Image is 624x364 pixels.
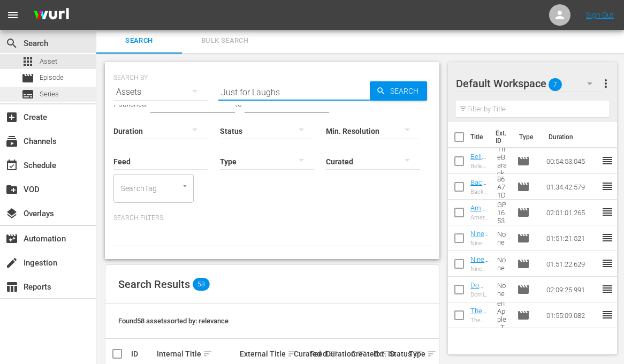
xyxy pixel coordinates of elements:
[5,37,18,50] span: Search
[542,277,601,302] td: 02:09:25.991
[517,206,530,219] span: Episode
[118,317,229,325] span: Found 58 assets sorted by: relevance
[549,73,562,96] span: 7
[470,122,489,152] th: Title
[470,204,489,228] a: American Violet
[493,148,512,174] td: Foundation_Believe_TheBarackObamaStory_Feature
[493,225,512,251] td: None
[131,350,154,358] div: ID
[5,183,18,196] span: VOD
[493,200,512,225] td: GP1653
[493,277,512,302] td: None
[542,122,606,152] th: Duration
[5,256,18,269] span: Ingestion
[601,180,614,193] span: reorder
[493,174,512,200] td: kn586A71D6
[470,317,489,324] div: The Perfect Mate
[390,347,406,360] div: Status
[240,347,291,360] div: External Title
[542,225,601,251] td: 01:51:21.521
[601,231,614,244] span: reorder
[489,122,513,152] th: Ext. ID
[517,232,530,245] span: Episode
[5,232,18,245] span: Automation
[40,89,59,100] span: Series
[542,174,601,200] td: 01:34:42.579
[493,251,512,277] td: None
[5,111,18,124] span: Create
[601,283,614,295] span: reorder
[470,163,489,170] div: Believe: The [PERSON_NAME] Story
[6,9,19,21] span: menu
[409,347,418,360] div: Type
[601,206,614,218] span: reorder
[470,188,489,195] div: Back Then
[517,180,530,193] span: Episode
[470,291,489,298] div: Domino: Battle of the Bones
[470,230,489,254] a: Nine Divine
[517,257,530,270] span: Episode
[470,178,486,194] a: Back Then
[157,347,237,360] div: Internal Title
[103,35,176,47] span: Search
[470,153,489,209] a: Believe: The [PERSON_NAME] Story
[470,281,488,329] a: Domino: Battle of the Bones
[601,308,614,321] span: reorder
[470,240,489,247] div: Nine Divine
[513,122,542,152] th: Type
[21,88,34,101] span: Series
[542,148,601,174] td: 00:54:53.045
[287,349,297,359] span: sort
[26,3,77,28] img: ans4CAIJ8jUAAAAAAAAAAAAAAAAAAAAAAAAgQb4GAAAAAAAAAAAAAAAAAAAAAAAAJMjXAAAAAAAAAAAAAAAAAAAAAAAAgAT5G...
[370,81,427,101] button: Search
[188,35,261,47] span: Bulk Search
[113,77,208,107] div: Assets
[601,257,614,270] span: reorder
[5,135,18,148] span: Channels
[601,154,614,167] span: reorder
[118,278,190,291] span: Search Results
[180,181,190,191] button: Open
[5,280,18,293] span: Reports
[193,278,210,291] span: 58
[21,72,34,85] span: Episode
[470,266,489,272] div: Nine Divine
[294,350,307,358] div: Curated
[586,11,614,19] a: Sign Out
[386,81,427,101] span: Search
[351,347,370,360] div: Created
[517,283,530,296] span: Episode
[113,214,431,223] p: Search Filters:
[5,207,18,220] span: Overlays
[517,155,530,168] span: Episode
[542,302,601,328] td: 01:55:09.082
[456,69,603,98] div: Default Workspace
[21,55,34,68] span: Asset
[203,349,212,359] span: sort
[599,71,612,96] button: more_vert
[470,214,489,221] div: American Violet
[5,159,18,172] span: Schedule
[493,302,512,328] td: GreenApple_TPM
[310,347,323,360] div: Feed
[542,200,601,225] td: 02:01:01.265
[517,309,530,322] span: Episode
[40,72,64,83] span: Episode
[374,350,386,358] div: Ext. ID
[599,77,612,90] span: more_vert
[326,347,348,360] div: Duration
[40,56,57,67] span: Asset
[470,255,489,279] a: Nine Divine
[470,307,486,339] a: The Perfect Mate
[542,251,601,277] td: 01:51:22.629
